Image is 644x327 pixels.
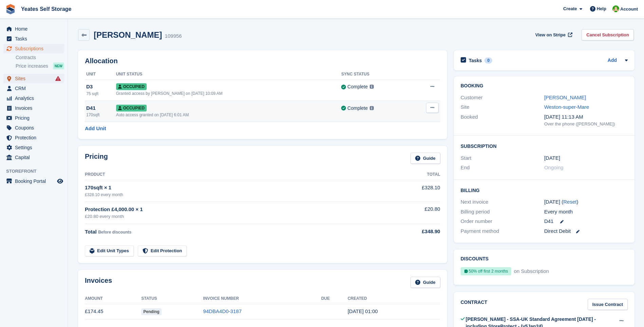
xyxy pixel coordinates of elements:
[588,299,628,310] a: Issue Contract
[563,5,577,12] span: Create
[461,256,628,262] h2: Discounts
[461,164,544,172] div: End
[15,143,56,152] span: Settings
[3,34,64,44] a: menu
[3,93,64,103] a: menu
[98,230,131,235] span: Before discounts
[544,113,628,121] div: [DATE] 11:13 AM
[608,57,617,65] a: Add
[116,105,147,111] span: Occupied
[348,308,378,314] time: 2025-10-05 00:00:58 UTC
[461,94,544,102] div: Customer
[86,83,116,91] div: D3
[612,5,619,12] img: Angela Field
[461,299,487,310] h2: Contract
[3,84,64,93] a: menu
[15,44,56,53] span: Subscriptions
[3,176,64,186] a: menu
[85,184,386,192] div: 170sqft × 1
[15,84,56,93] span: CRM
[370,106,374,110] img: icon-info-grey-7440780725fd019a000dd9b08b2336e03edf1995a4989e88bcd33f0948082b44.svg
[116,112,342,118] div: Auto access granted on [DATE] 6:01 AM
[85,277,112,288] h2: Invoices
[544,198,628,206] div: [DATE] ( )
[582,29,634,40] a: Cancel Subscription
[18,3,74,15] a: Yeates Self Storage
[85,57,440,65] h2: Allocation
[3,44,64,53] a: menu
[85,229,97,235] span: Total
[15,74,56,83] span: Sites
[484,57,492,64] div: 0
[461,267,511,275] div: 50% off first 2 months
[53,63,64,69] div: NEW
[544,208,628,216] div: Every month
[85,245,134,257] a: Edit Unit Types
[3,24,64,34] a: menu
[533,29,574,40] a: View on Stripe
[116,83,147,90] span: Occupied
[85,213,386,220] div: £20.80 every month
[94,30,162,39] h2: [PERSON_NAME]
[461,154,544,162] div: Start
[3,123,64,133] a: menu
[461,198,544,206] div: Next invoice
[461,113,544,127] div: Booked
[15,133,56,142] span: Protection
[347,105,368,112] div: Complete
[3,113,64,123] a: menu
[461,187,628,193] h2: Billing
[3,103,64,113] a: menu
[3,153,64,162] a: menu
[347,83,368,90] div: Complete
[386,180,440,202] td: £328.10
[141,308,161,315] span: Pending
[544,104,589,110] a: Weston-super-Mare
[370,85,374,89] img: icon-info-grey-7440780725fd019a000dd9b08b2336e03edf1995a4989e88bcd33f0948082b44.svg
[56,177,64,185] a: Preview store
[15,123,56,133] span: Coupons
[461,142,628,149] h2: Subscription
[15,113,56,123] span: Pricing
[85,169,386,180] th: Product
[15,34,56,44] span: Tasks
[461,218,544,225] div: Order number
[410,153,440,164] a: Guide
[55,76,61,81] i: Smart entry sync failures have occurred
[620,6,638,13] span: Account
[85,69,116,80] th: Unit
[15,103,56,113] span: Invoices
[16,54,64,61] a: Contracts
[386,228,440,236] div: £348.90
[535,32,566,38] span: View on Stripe
[544,94,586,100] a: [PERSON_NAME]
[86,91,116,97] div: 75 sqft
[85,206,386,213] div: Protection £4,000.00 × 1
[461,103,544,111] div: Site
[203,308,241,314] a: 94DBA4D0-3187
[321,293,348,304] th: Due
[3,143,64,152] a: menu
[597,5,606,12] span: Help
[461,83,628,89] h2: Booking
[85,153,108,164] h2: Pricing
[3,74,64,83] a: menu
[410,277,440,288] a: Guide
[15,93,56,103] span: Analytics
[544,218,554,225] span: D41
[85,125,106,133] a: Add Unit
[15,153,56,162] span: Capital
[16,62,64,70] a: Price increases NEW
[116,90,342,97] div: Granted access by [PERSON_NAME] on [DATE] 10:09 AM
[16,63,48,69] span: Price increases
[141,293,203,304] th: Status
[3,133,64,142] a: menu
[513,268,549,274] span: on Subscription
[544,227,628,235] div: Direct Debit
[86,104,116,112] div: D41
[5,4,16,14] img: stora-icon-8386f47178a22dfd0bd8f6a31ec36ba5ce8667c1dd55bd0f319d3a0aa187defe.svg
[86,112,116,118] div: 170sqft
[386,202,440,224] td: £20.80
[85,192,386,198] div: £328.10 every month
[461,227,544,235] div: Payment method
